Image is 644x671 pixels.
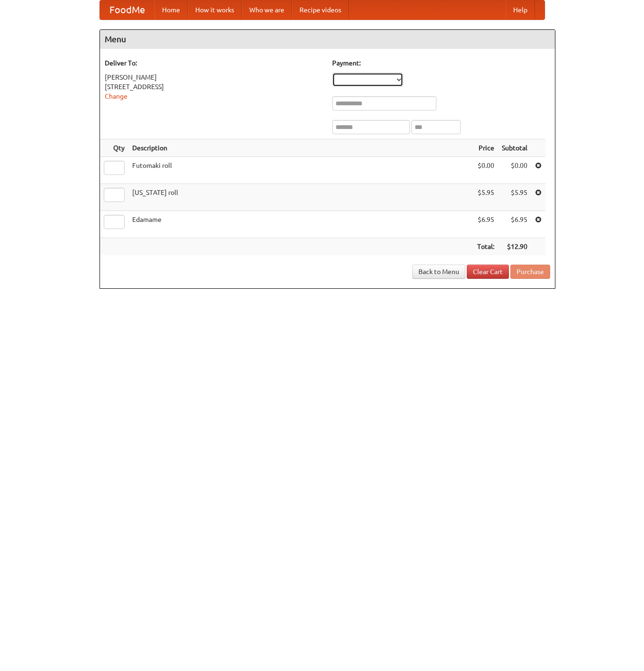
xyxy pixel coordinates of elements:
a: FoodMe [100,0,154,19]
td: $5.95 [498,184,531,211]
th: Subtotal [498,139,531,157]
a: How it works [188,0,242,19]
th: $12.90 [498,238,531,256]
th: Description [128,139,473,157]
button: Purchase [510,265,550,279]
td: $0.00 [498,157,531,184]
h5: Payment: [332,58,550,68]
th: Price [473,139,498,157]
h5: Deliver To: [105,58,323,68]
a: Change [105,92,127,100]
a: Clear Cart [467,265,509,279]
a: Back to Menu [412,265,465,279]
td: $5.95 [473,184,498,211]
a: Help [506,0,535,19]
td: Futomaki roll [128,157,473,184]
th: Qty [100,139,128,157]
td: $6.95 [498,211,531,238]
td: [US_STATE] roll [128,184,473,211]
a: Home [154,0,188,19]
div: [PERSON_NAME] [105,73,323,82]
th: Total: [473,238,498,256]
a: Recipe videos [292,0,349,19]
td: $0.00 [473,157,498,184]
div: [STREET_ADDRESS] [105,82,323,92]
td: $6.95 [473,211,498,238]
td: Edamame [128,211,473,238]
h4: Menu [100,30,555,49]
a: Who we are [242,0,292,19]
